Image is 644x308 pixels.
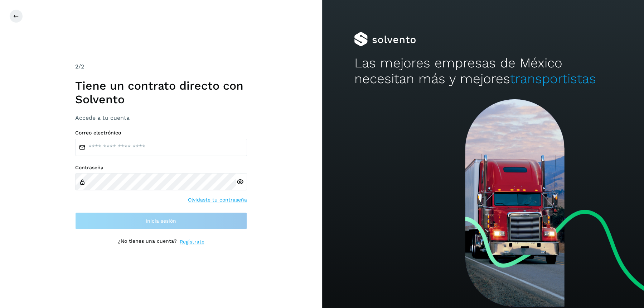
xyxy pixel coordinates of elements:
p: ¿No tienes una cuenta? [118,238,177,246]
span: Inicia sesión [146,218,176,223]
h2: Las mejores empresas de México necesitan más y mejores [354,55,612,87]
a: Olvidaste tu contraseña [188,196,247,204]
label: Contraseña [75,165,247,171]
span: transportistas [510,71,596,86]
h3: Accede a tu cuenta [75,114,247,121]
div: /2 [75,62,247,71]
span: 2 [75,63,78,70]
label: Correo electrónico [75,130,247,136]
a: Regístrate [180,238,204,246]
button: Inicia sesión [75,212,247,229]
h1: Tiene un contrato directo con Solvento [75,79,247,106]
